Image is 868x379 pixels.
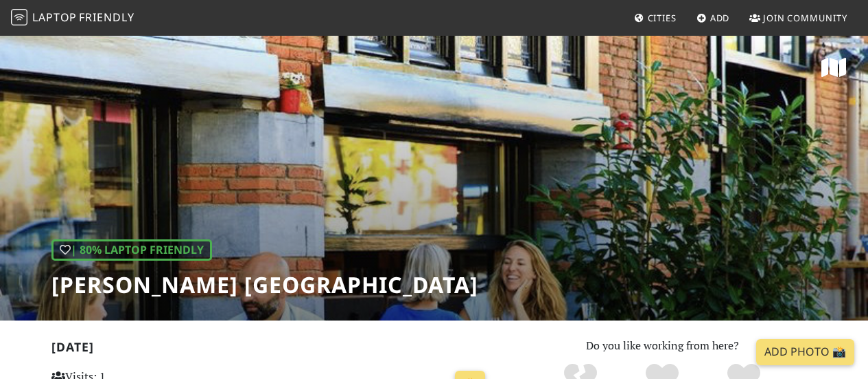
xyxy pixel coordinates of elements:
span: Friendly [79,10,134,25]
h1: [PERSON_NAME] [GEOGRAPHIC_DATA] [51,272,478,298]
img: LaptopFriendly [11,9,27,25]
div: | 80% Laptop Friendly [51,239,212,261]
span: Join Community [763,12,847,24]
a: Add Photo 📸 [756,339,854,365]
span: Cities [648,12,677,24]
p: Do you like working from here? [508,337,817,355]
a: LaptopFriendly LaptopFriendly [11,6,134,30]
a: Join Community [744,6,853,30]
span: Add [710,12,730,24]
h2: [DATE] [51,340,491,360]
a: Add [691,6,736,30]
span: Laptop [32,10,77,25]
a: Cities [629,6,682,30]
